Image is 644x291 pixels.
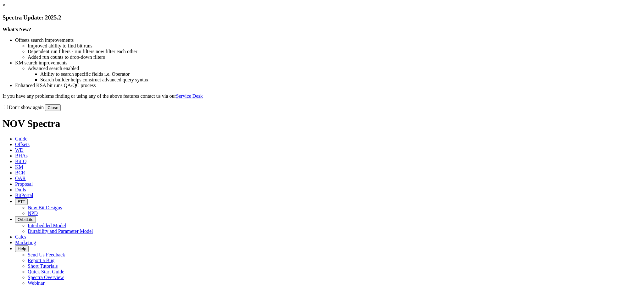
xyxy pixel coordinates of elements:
span: Calcs [15,234,26,239]
a: Service Desk [176,93,203,99]
li: Enhanced KSA bit runs QA/QC process [15,83,641,88]
span: Offsets [15,142,30,147]
p: If you have any problems finding or using any of the above features contact us via our [3,93,641,99]
li: Improved ability to find bit runs [28,43,641,49]
li: KM search improvements [15,60,641,66]
span: WD [15,147,24,153]
a: × [3,3,5,8]
a: Durability and Parameter Model [28,228,93,234]
span: BCR [15,170,25,175]
input: Don't show again [4,105,8,109]
span: BHAs [15,153,28,158]
h3: Spectra Update: 2025.2 [3,14,641,21]
span: OAR [15,176,26,181]
span: Marketing [15,240,36,245]
a: Quick Start Guide [28,269,64,274]
a: Short Tutorials [28,263,58,269]
a: Report a Bug [28,258,54,263]
span: Dulls [15,187,26,192]
h1: NOV Spectra [3,118,641,129]
a: New Bit Designs [28,205,62,210]
label: Don't show again [3,105,44,110]
strong: What's New? [3,27,31,32]
li: Dependent run filters - run filters now filter each other [28,49,641,54]
a: Interbedded Model [28,223,66,228]
a: Send Us Feedback [28,252,65,257]
li: Search builder helps construct advanced query syntax [40,77,641,83]
button: Close [45,104,61,111]
span: BitPortal [15,193,33,198]
span: Guide [15,136,27,141]
li: Offsets search improvements [15,37,641,43]
span: BitIQ [15,159,26,164]
li: Added run counts to drop-down filters [28,54,641,60]
a: Spectra Overview [28,275,64,280]
span: KM [15,164,23,170]
a: Webinar [28,280,45,286]
a: NPD [28,211,38,216]
span: Proposal [15,181,33,187]
span: OrbitLite [18,217,33,222]
span: Help [18,246,26,251]
span: FTT [18,199,25,204]
li: Ability to search specific fields i.e. Operator [40,71,641,77]
li: Advanced search enabled [28,66,641,71]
